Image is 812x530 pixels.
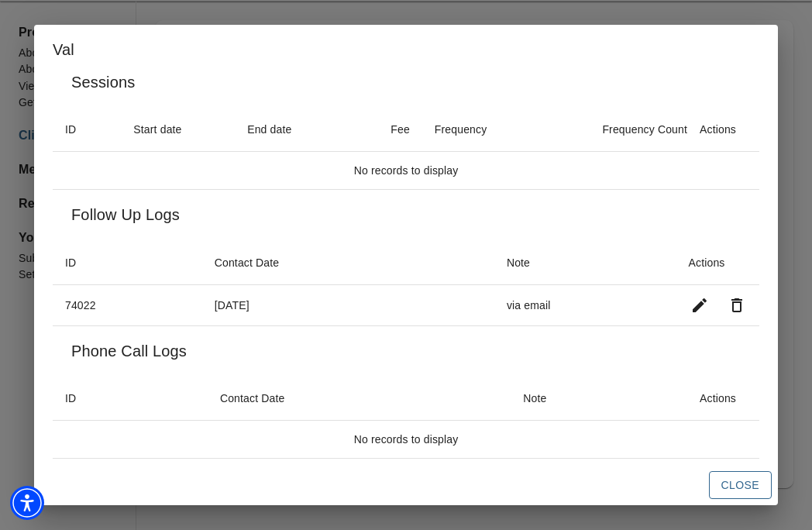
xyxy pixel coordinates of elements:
div: Fee [391,120,410,139]
td: 74022 [53,284,202,325]
h6: Sessions [71,70,135,95]
div: Start date [133,120,181,139]
td: via email [494,284,677,325]
div: End date [247,120,291,139]
span: ID [65,120,96,139]
span: Close [721,476,759,495]
span: ID [65,253,96,272]
div: Frequency [435,120,487,139]
div: ID [65,389,76,408]
span: Contact Date [215,253,300,272]
div: Note [523,389,546,408]
button: Edit [681,287,718,324]
span: Frequency [435,120,507,139]
h2: Val [53,37,759,62]
span: Note [523,389,566,408]
div: Accessibility Menu [10,486,44,520]
div: Contact Date [220,389,285,408]
button: Close [709,471,772,500]
td: No records to display [53,152,759,190]
div: ID [65,120,76,139]
span: End date [247,120,311,139]
span: Frequency Count [582,120,687,139]
h6: Follow Up Logs [71,202,180,227]
td: [DATE] [202,284,494,325]
button: Delete [718,287,755,324]
div: Contact Date [215,253,280,272]
div: Note [507,253,530,272]
div: Frequency Count [602,120,687,139]
div: ID [65,253,76,272]
span: ID [65,389,96,408]
span: Contact Date [220,389,305,408]
span: Start date [133,120,201,139]
td: No records to display [53,420,759,458]
h6: Phone Call Logs [71,339,187,363]
span: Note [507,253,550,272]
span: Fee [370,120,410,139]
